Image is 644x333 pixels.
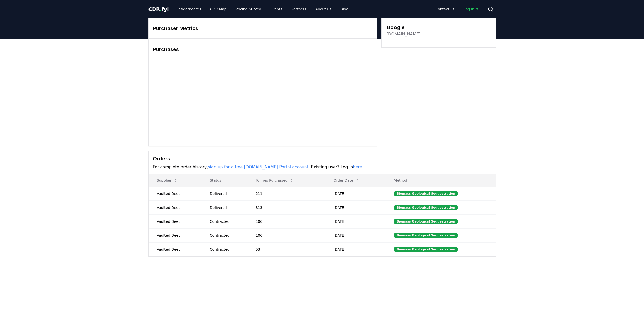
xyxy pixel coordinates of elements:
[149,242,202,256] td: Vaulted Deep
[173,5,352,14] nav: Main
[232,5,265,14] a: Pricing Survey
[394,233,458,238] div: Biomass Geological Sequestration
[210,191,244,196] div: Delivered
[153,25,373,32] h3: Purchaser Metrics
[210,233,244,238] div: Contracted
[247,228,325,242] td: 106
[210,205,244,210] div: Delivered
[153,164,491,170] p: For complete order history, . Existing user? Log in .
[431,5,458,14] a: Contact us
[390,178,491,183] p: Method
[325,214,386,228] td: [DATE]
[247,187,325,200] td: 211
[206,178,244,183] p: Status
[153,175,182,186] button: Supplier
[387,31,421,37] a: [DOMAIN_NAME]
[173,5,205,14] a: Leaderboards
[208,164,308,169] a: sign up for a free [DOMAIN_NAME] Portal account
[394,219,458,224] div: Biomass Geological Sequestration
[210,247,244,252] div: Contracted
[148,6,169,12] span: CDR fyi
[459,5,483,14] a: Log in
[148,6,169,13] a: CDR.fyi
[247,214,325,228] td: 106
[337,5,353,14] a: Blog
[149,214,202,228] td: Vaulted Deep
[325,242,386,256] td: [DATE]
[394,205,458,210] div: Biomass Geological Sequestration
[353,164,362,169] a: here
[325,200,386,214] td: [DATE]
[160,6,162,12] span: .
[252,175,298,186] button: Tonnes Purchased
[149,187,202,200] td: Vaulted Deep
[247,200,325,214] td: 313
[149,200,202,214] td: Vaulted Deep
[387,24,421,31] h3: Google
[266,5,286,14] a: Events
[210,219,244,224] div: Contracted
[247,242,325,256] td: 53
[206,5,230,14] a: CDR Map
[325,228,386,242] td: [DATE]
[464,7,479,12] span: Log in
[325,187,386,200] td: [DATE]
[329,175,363,186] button: Order Date
[153,46,373,53] h3: Purchases
[394,191,458,196] div: Biomass Geological Sequestration
[311,5,335,14] a: About Us
[153,155,491,162] h3: Orders
[149,228,202,242] td: Vaulted Deep
[431,5,483,14] nav: Main
[287,5,310,14] a: Partners
[394,247,458,252] div: Biomass Geological Sequestration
